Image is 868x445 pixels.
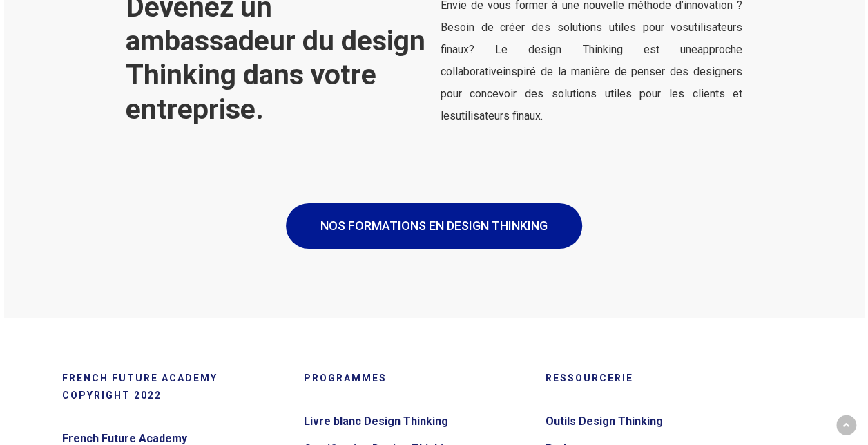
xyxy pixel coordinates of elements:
[469,43,697,56] span: ? Le design Thinking est une
[441,65,742,122] span: inspiré de la manière de penser des designers pour concevoir des solutions utiles pour les client...
[320,219,548,233] span: NOS FORMATIONS EN DESIGN THINKING
[546,410,772,433] a: Outils Design Thinking
[456,109,541,122] span: utilisateurs finaux
[304,410,530,433] a: Livre blanc Design Thinking
[441,21,742,56] span: utilisateurs finaux
[546,370,772,387] h5: Ressourcerie
[441,43,742,78] span: approche collaborative
[286,203,582,249] a: NOS FORMATIONS EN DESIGN THINKING
[304,370,530,387] h5: Programmes
[541,109,543,122] span: .
[62,370,289,404] h5: French Future Academy Copyright 2022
